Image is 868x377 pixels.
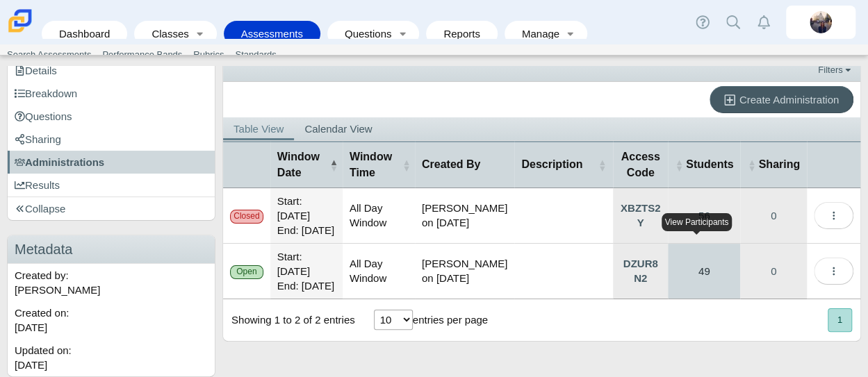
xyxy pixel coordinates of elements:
nav: pagination [826,308,852,331]
a: Table View [223,117,294,140]
span: Students : Activate to sort [675,158,683,172]
a: Reports [433,21,491,47]
time: Oct 29, 2024 at 10:44 AM [15,321,47,333]
a: Classes [141,21,190,47]
a: Sharing [8,128,215,151]
a: Alerts [748,7,779,37]
a: Click to Expand [613,188,668,243]
a: Manage Sharing [740,244,807,299]
a: Questions [334,21,393,47]
a: View Participants [668,244,740,299]
button: More options [814,258,853,285]
span: Sharing [15,133,61,145]
td: Start: [DATE] End: [DATE] [270,244,343,299]
img: britta.barnhart.NdZ84j [810,11,832,33]
a: Create Administration [710,86,853,113]
span: Window Date [277,149,327,181]
span: Description : Activate to sort [598,158,606,172]
span: Breakdown [15,87,77,99]
span: Sharing [758,157,800,172]
td: All Day Window [343,188,415,244]
a: Collapse [8,197,215,220]
div: Open [230,265,263,278]
div: Updated on: [8,339,215,376]
div: Closed [230,210,263,223]
label: entries per page [413,314,488,326]
span: Administrations [15,156,104,168]
a: Toggle expanded [190,21,210,47]
time: Oct 29, 2024 at 10:44 AM [15,359,47,371]
a: Standards [229,44,281,65]
a: Assessments [231,21,313,47]
span: Access Code [620,149,661,181]
div: Created by: [PERSON_NAME] [8,264,215,301]
a: Toggle expanded [393,21,412,47]
span: Window Date : Activate to invert sorting [329,158,336,172]
td: Start: [DATE] End: [DATE] [270,188,343,244]
a: Rubrics [188,44,229,65]
h3: Metadata [8,235,215,264]
span: Students [686,157,733,172]
a: Click to Expand [613,244,668,299]
a: Performance Bands [97,44,188,65]
a: Results [8,174,215,196]
a: Filters [814,63,857,77]
a: View Participants [668,188,740,243]
a: Questions [8,105,215,128]
a: Administrations [8,151,215,174]
span: Description [521,157,595,172]
div: View Participants [662,213,732,232]
a: Manage Sharing [740,188,807,243]
a: Dashboard [49,21,120,47]
div: Showing 1 to 2 of 2 entries [223,299,355,341]
span: Window Time : Activate to sort [402,158,407,172]
a: Toggle expanded [561,21,580,47]
td: [PERSON_NAME] on [DATE] [415,244,514,299]
span: Results [15,179,60,191]
img: Carmen School of Science & Technology [6,6,35,35]
span: Created By [422,157,507,172]
span: Collapse [15,203,65,215]
td: All Day Window [343,244,415,299]
span: Sharing : Activate to sort [747,158,755,172]
span: Create Administration [739,94,839,106]
span: Questions [15,110,72,122]
a: Calendar View [294,117,382,140]
td: [PERSON_NAME] on [DATE] [415,188,514,244]
div: Created on: [8,301,215,339]
a: Breakdown [8,82,215,105]
a: Carmen School of Science & Technology [6,26,35,37]
a: Details [8,59,215,82]
span: Details [15,65,57,76]
a: Search Assessments [1,44,97,65]
a: Manage [511,21,561,47]
span: Window Time [350,149,400,181]
a: britta.barnhart.NdZ84j [786,6,855,39]
button: More options [814,202,853,229]
button: 1 [828,308,852,331]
